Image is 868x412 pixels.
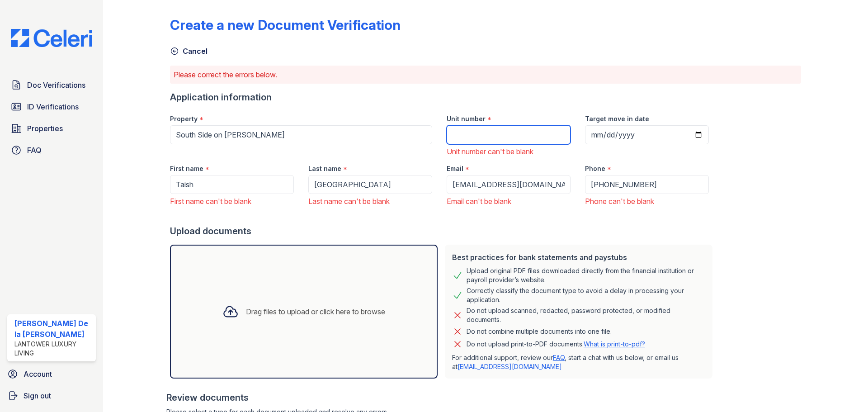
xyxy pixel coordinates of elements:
[170,225,716,237] div: Upload documents
[584,340,645,348] a: What is print-to-pdf?
[24,369,52,379] span: Account
[4,29,99,47] img: CE_Logo_Blue-a8612792a0a2168367f1c8372b55b34899dd931a85d93a1a3d3e32e68fde9ad4.png
[7,76,96,94] a: Doc Verifications
[467,266,705,284] div: Upload original PDF files downloaded directly from the financial institution or payroll provider’...
[467,286,705,304] div: Correctly classify the document type to avoid a delay in processing your application.
[7,98,96,116] a: ID Verifications
[458,363,562,370] a: [EMAIL_ADDRESS][DOMAIN_NAME]
[170,17,401,33] div: Create a new Document Verification
[27,80,85,90] span: Doc Verifications
[7,119,96,137] a: Properties
[447,164,463,173] label: Email
[246,306,385,317] div: Drag files to upload or click here to browse
[308,196,432,207] div: Last name can't be blank
[170,91,716,104] div: Application information
[14,340,92,358] div: Lantower Luxury Living
[170,196,294,207] div: First name can't be blank
[170,164,203,173] label: First name
[447,196,571,207] div: Email can't be blank
[553,354,565,361] a: FAQ
[447,114,486,123] label: Unit number
[467,306,705,324] div: Do not upload scanned, redacted, password protected, or modified documents.
[452,252,705,263] div: Best practices for bank statements and paystubs
[467,326,612,337] div: Do not combine multiple documents into one file.
[467,340,645,349] p: Do not upload print-to-PDF documents.
[166,391,716,404] div: Review documents
[585,164,605,173] label: Phone
[7,141,96,159] a: FAQ
[27,123,63,134] span: Properties
[308,164,341,173] label: Last name
[452,353,705,371] p: For additional support, review our , start a chat with us below, or email us at
[585,114,649,123] label: Target move in date
[170,114,198,123] label: Property
[174,69,797,80] p: Please correct the errors below.
[447,146,571,157] div: Unit number can't be blank
[14,318,92,340] div: [PERSON_NAME] De la [PERSON_NAME]
[24,390,51,401] span: Sign out
[585,196,709,207] div: Phone can't be blank
[27,145,42,156] span: FAQ
[4,365,99,383] a: Account
[27,101,79,112] span: ID Verifications
[4,387,99,405] a: Sign out
[170,46,208,57] a: Cancel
